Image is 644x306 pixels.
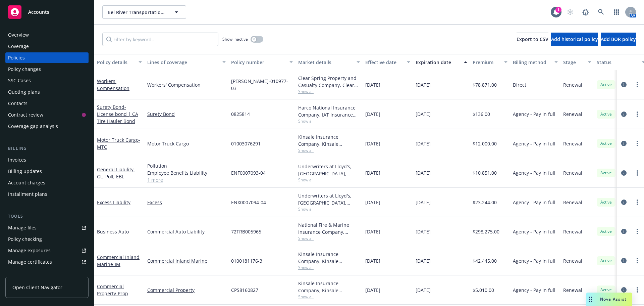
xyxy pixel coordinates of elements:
[365,199,380,206] span: [DATE]
[8,52,25,63] div: Policies
[473,81,497,88] span: $78,871.00
[365,169,380,176] span: [DATE]
[5,213,89,220] div: Tools
[97,199,130,206] a: Excess Liability
[513,199,555,206] span: Agency - Pay in full
[633,257,641,265] a: more
[365,257,380,264] span: [DATE]
[563,257,582,264] span: Renewal
[610,5,623,19] a: Switch app
[365,111,380,118] span: [DATE]
[116,290,128,297] span: - Prop
[8,121,58,132] div: Coverage gap analysis
[416,59,460,66] div: Expiration date
[8,177,45,188] div: Account charges
[231,257,262,264] span: 0100181176-3
[8,257,52,267] div: Manage certificates
[298,104,360,118] div: Harco National Insurance Company, IAT Insurance Group
[5,52,89,63] a: Policies
[363,54,413,70] button: Effective date
[8,245,51,256] div: Manage exposures
[97,78,129,91] a: Workers' Compensation
[633,139,641,147] a: more
[599,228,613,234] span: Active
[147,81,226,88] a: Workers' Compensation
[231,169,266,176] span: ENF0007093-04
[147,140,226,147] a: Motor Truck Cargo
[231,199,266,206] span: ENX0007094-04
[599,170,613,176] span: Active
[97,283,128,297] a: Commercial Property
[551,33,598,46] button: Add historical policy
[97,254,140,267] a: Commercial Inland Marine
[563,111,582,118] span: Renewal
[8,64,41,75] div: Policy changes
[5,166,89,177] a: Billing updates
[563,5,577,19] a: Start snowing
[147,199,226,206] a: Excess
[513,257,555,264] span: Agency - Pay in full
[298,192,360,206] div: Underwriters at Lloyd's, [GEOGRAPHIC_DATA], [PERSON_NAME] of [GEOGRAPHIC_DATA], RT Specialty Insu...
[298,75,360,89] div: Clear Spring Property and Casualty Company, Clear Spring Property and Casualty Company, Novatae R...
[586,293,632,306] button: Nova Assist
[5,121,89,132] a: Coverage gap analysis
[298,89,360,94] span: Show all
[416,81,431,88] span: [DATE]
[563,287,582,294] span: Renewal
[8,189,47,200] div: Installment plans
[298,177,360,183] span: Show all
[597,59,638,66] div: Status
[5,41,89,52] a: Coverage
[147,287,226,294] a: Commercial Property
[8,268,42,279] div: Manage claims
[620,81,628,89] a: circleInformation
[513,81,526,88] span: Direct
[113,261,120,267] span: - IM
[298,221,360,235] div: National Fire & Marine Insurance Company, Berkshire Hathaway Specialty Insurance, RT Specialty In...
[473,287,494,294] span: $5,010.00
[298,59,353,66] div: Market details
[365,228,380,235] span: [DATE]
[298,206,360,212] span: Show all
[620,110,628,118] a: circleInformation
[5,245,89,256] a: Manage exposures
[147,228,226,235] a: Commercial Auto Liability
[563,140,582,147] span: Renewal
[8,234,42,245] div: Policy checking
[5,3,89,21] a: Accounts
[231,78,293,92] span: [PERSON_NAME]-010977-03
[563,59,584,66] div: Stage
[147,257,226,264] a: Commercial Inland Marine
[231,228,261,235] span: 72TRB005965
[413,54,470,70] button: Expiration date
[563,169,582,176] span: Renewal
[5,64,89,75] a: Policy changes
[94,54,145,70] button: Policy details
[365,287,380,294] span: [DATE]
[579,5,592,19] a: Report a Bug
[633,286,641,294] a: more
[97,59,135,66] div: Policy details
[5,75,89,86] a: SSC Cases
[298,294,360,300] span: Show all
[599,111,613,117] span: Active
[551,36,598,42] span: Add historical policy
[147,111,226,118] a: Surety Bond
[560,54,594,70] button: Stage
[5,257,89,267] a: Manage certificates
[620,227,628,235] a: circleInformation
[8,87,40,97] div: Quoting plans
[8,222,37,233] div: Manage files
[97,228,129,235] a: Business Auto
[8,166,42,177] div: Billing updates
[470,54,510,70] button: Premium
[517,33,548,46] button: Export to CSV
[5,98,89,109] a: Contacts
[416,199,431,206] span: [DATE]
[5,177,89,188] a: Account charges
[633,227,641,235] a: more
[620,169,628,177] a: circleInformation
[147,176,226,183] a: 1 more
[599,258,613,264] span: Active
